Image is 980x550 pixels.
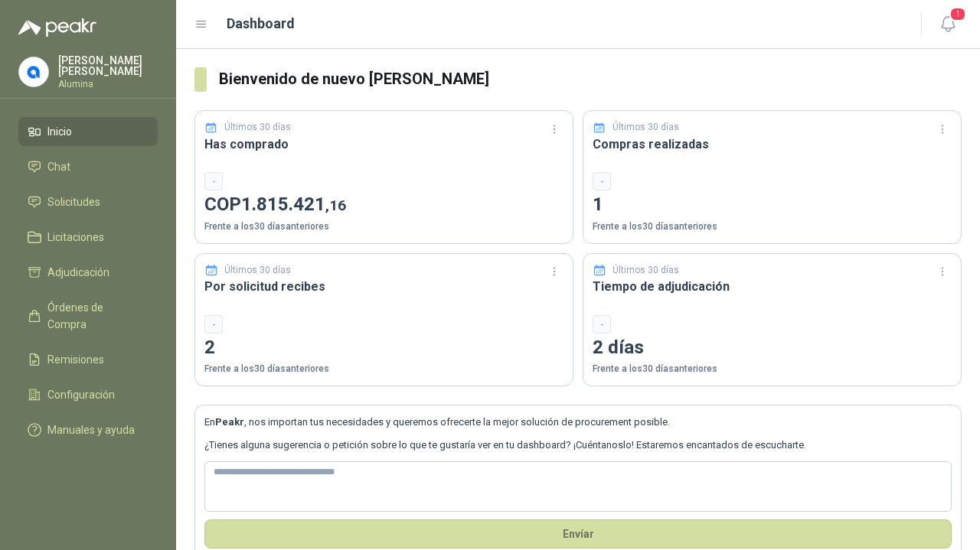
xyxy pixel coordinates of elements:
[224,120,291,135] p: Últimos 30 días
[219,67,962,91] h3: Bienvenido de nuevo [PERSON_NAME]
[325,197,346,214] span: ,16
[934,11,962,38] button: 1
[593,334,952,363] p: 2 días
[612,263,679,278] p: Últimos 30 días
[18,258,158,287] a: Adjudicación
[47,123,72,140] span: Inicio
[593,220,952,234] p: Frente a los 30 días anteriores
[18,293,158,339] a: Órdenes de Compra
[204,277,563,296] h3: Por solicitud recibes
[593,190,952,220] p: 1
[224,263,291,278] p: Últimos 30 días
[47,421,135,438] span: Manuales y ayuda
[612,120,679,135] p: Últimos 30 días
[58,55,158,76] p: [PERSON_NAME] [PERSON_NAME]
[47,264,109,281] span: Adjudicación
[204,415,952,430] p: En , nos importan tus necesidades y queremos ofrecerte la mejor solución de procurement posible.
[204,190,563,220] p: COP
[204,172,223,190] div: -
[47,229,104,246] span: Licitaciones
[593,135,952,154] h3: Compras realizadas
[18,187,158,216] a: Solicitudes
[204,438,952,453] p: ¿Tienes alguna sugerencia o petición sobre lo que te gustaría ver en tu dashboard? ¡Cuéntanoslo! ...
[47,194,100,210] span: Solicitudes
[47,299,143,333] span: Órdenes de Compra
[204,362,563,376] p: Frente a los 30 días anteriores
[227,13,295,34] h1: Dashboard
[204,519,952,548] button: Envíar
[215,416,244,428] b: Peakr
[19,57,48,86] img: Company Logo
[593,315,611,334] div: -
[593,172,611,190] div: -
[18,223,158,252] a: Licitaciones
[204,315,223,334] div: -
[593,277,952,296] h3: Tiempo de adjudicación
[18,152,158,181] a: Chat
[18,415,158,444] a: Manuales y ayuda
[47,386,115,403] span: Configuración
[58,80,158,89] p: Alumina
[18,18,96,37] img: Logo peakr
[241,194,346,215] span: 1.815.421
[204,220,563,234] p: Frente a los 30 días anteriores
[949,7,966,21] span: 1
[47,158,70,175] span: Chat
[18,117,158,146] a: Inicio
[204,135,563,154] h3: Has comprado
[204,334,563,363] p: 2
[18,380,158,409] a: Configuración
[593,362,952,376] p: Frente a los 30 días anteriores
[18,345,158,374] a: Remisiones
[47,351,104,368] span: Remisiones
